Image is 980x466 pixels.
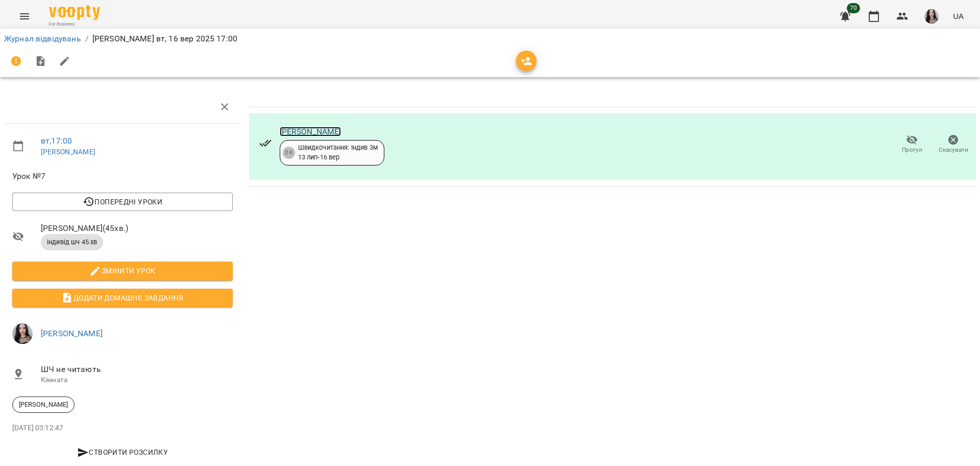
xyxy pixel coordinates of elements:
div: [PERSON_NAME] [12,397,75,413]
nav: breadcrumb [4,33,976,45]
div: Швидкочитання: Індив 3м 13 лип - 16 вер [298,143,378,162]
span: Прогул [902,146,922,154]
span: індивід шч 45 хв [41,238,103,247]
button: Змінити урок [12,262,233,280]
a: вт , 17:00 [41,136,72,146]
span: ШЧ не читають [41,363,233,376]
img: 23d2127efeede578f11da5c146792859.jpg [12,323,33,344]
p: Кімната [41,375,233,385]
button: Прогул [891,130,933,159]
a: [PERSON_NAME] [280,127,341,136]
span: Створити розсилку [16,446,229,458]
button: Створити розсилку [12,443,233,461]
p: [DATE] 03:12:47 [12,423,233,433]
a: Журнал відвідувань [4,34,81,43]
img: Voopty Logo [49,5,100,20]
p: [PERSON_NAME] вт, 16 вер 2025 17:00 [92,33,237,45]
div: 24 [283,147,295,159]
span: Попередні уроки [20,196,225,208]
span: Додати домашнє завдання [20,292,225,304]
span: [PERSON_NAME] [13,400,74,409]
li: / [85,33,88,45]
a: [PERSON_NAME] [41,148,95,156]
button: Menu [12,4,37,29]
span: UA [953,11,964,21]
button: UA [949,7,968,26]
a: [PERSON_NAME] [41,329,103,338]
span: Скасувати [939,146,968,154]
span: [PERSON_NAME] ( 45 хв. ) [41,222,233,235]
button: Скасувати [933,130,974,159]
img: 23d2127efeede578f11da5c146792859.jpg [924,9,939,24]
span: 70 [847,3,860,13]
button: Додати домашнє завдання [12,289,233,307]
span: For Business [49,21,100,28]
button: Попередні уроки [12,193,233,211]
span: Урок №7 [12,170,233,182]
span: Змінити урок [20,265,225,277]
